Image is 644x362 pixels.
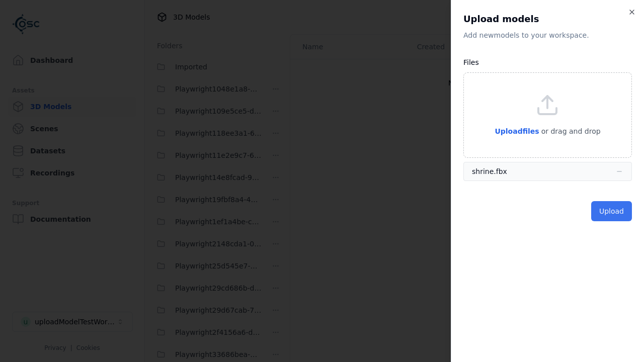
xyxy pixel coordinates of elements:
[539,125,601,137] p: or drag and drop
[463,30,632,40] p: Add new model s to your workspace.
[463,12,632,26] h2: Upload models
[472,166,507,176] div: shrine.fbx
[591,201,632,221] button: Upload
[495,127,539,135] span: Upload files
[463,58,479,66] label: Files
